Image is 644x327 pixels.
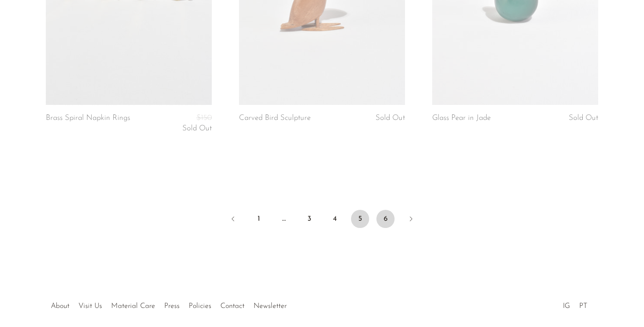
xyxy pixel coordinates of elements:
span: Sold Out [182,124,212,132]
a: Previous [224,210,242,230]
a: 3 [300,210,318,228]
span: … [275,210,293,228]
ul: Quick links [46,295,291,312]
a: Press [164,302,180,310]
a: Brass Spiral Napkin Rings [46,114,130,133]
a: Policies [189,302,211,310]
a: Carved Bird Sculpture [239,114,311,122]
a: PT [579,302,587,310]
a: 6 [376,210,395,228]
ul: Social Medias [558,295,592,312]
a: Visit Us [78,302,102,310]
a: 1 [249,210,268,228]
a: Contact [220,302,244,310]
span: Sold Out [569,114,598,122]
span: Sold Out [376,114,405,122]
span: $150 [196,114,212,122]
a: Glass Pear in Jade [432,114,491,122]
span: 5 [351,210,369,228]
a: 4 [326,210,344,228]
a: Material Care [111,302,155,310]
a: Next [402,210,420,230]
a: About [51,302,69,310]
a: IG [563,302,570,310]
